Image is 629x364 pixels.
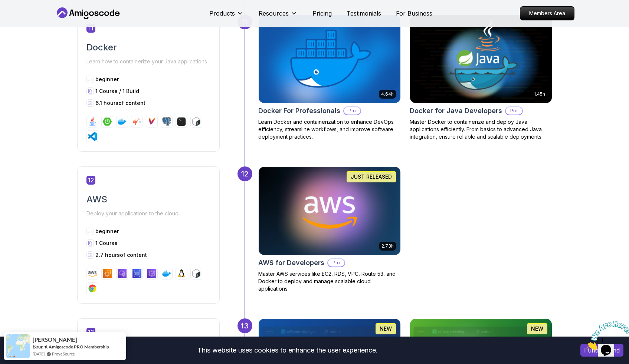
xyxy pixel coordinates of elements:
p: 4.64h [381,91,394,97]
img: docker logo [162,269,171,278]
img: linux logo [177,269,186,278]
img: terminal logo [177,117,186,126]
img: Docker for Java Developers card [410,15,552,103]
img: Docker For Professionals card [259,15,400,103]
span: [DATE] [33,351,45,357]
p: beginner [95,76,119,83]
p: Members Area [520,7,574,20]
h2: AWS [86,193,210,205]
img: AWS for Developers card [259,167,400,255]
p: 2.7 hours of content [95,251,147,259]
span: 1 Course [95,240,118,246]
img: ec2 logo [103,269,112,278]
button: Accept cookies [580,344,623,357]
p: 6.1 hours of content [95,99,145,107]
p: 2.73h [381,243,394,249]
p: Master Docker to containerize and deploy Java applications efficiently. From basics to advanced J... [410,118,552,140]
img: postgres logo [162,117,171,126]
button: Resources [259,9,298,24]
p: Pro [506,107,522,115]
a: Pricing [312,9,332,18]
img: spring-boot logo [103,117,112,126]
a: AWS for Developers card2.73hJUST RELEASEDAWS for DevelopersProMaster AWS services like EC2, RDS, ... [258,166,401,292]
p: Pro [328,259,344,267]
p: NEW [380,325,392,332]
img: Chat attention grabber [3,3,49,32]
img: vpc logo [118,269,127,278]
p: Master AWS services like EC2, RDS, VPC, Route 53, and Docker to deploy and manage scalable cloud ... [258,270,401,292]
img: provesource social proof notification image [6,334,30,358]
img: route53 logo [147,269,156,278]
span: 12 [86,176,95,185]
p: Learn how to containerize your Java applications [86,56,210,67]
span: 1 Course [95,88,118,94]
p: beginner [95,228,119,235]
a: Amigoscode PRO Membership [49,344,109,350]
div: This website uses cookies to enhance the user experience. [6,342,569,358]
a: Docker For Professionals card4.64hDocker For ProfessionalsProLearn Docker and containerization to... [258,14,401,140]
p: Products [209,9,235,18]
img: chrome logo [88,284,97,293]
p: NEW [531,325,543,332]
p: Deploy your applications to the cloud [86,208,210,219]
a: Testimonials [347,9,381,18]
h2: Docker for Java Developers [410,106,502,116]
span: [PERSON_NAME] [33,337,77,343]
a: ProveSource [52,351,75,357]
a: Members Area [520,6,574,20]
span: 11 [86,24,95,33]
div: 12 [237,166,252,181]
span: 1 [3,3,6,9]
p: 1.45h [534,91,545,97]
div: 13 [237,318,252,333]
img: aws logo [88,269,97,278]
h2: Docker [86,42,210,53]
button: Products [209,9,244,24]
a: For Business [396,9,432,18]
a: Docker for Java Developers card1.45hDocker for Java DevelopersProMaster Docker to containerize an... [410,14,552,140]
img: maven logo [147,117,156,126]
span: 13 [86,328,95,337]
img: rds logo [132,269,141,278]
img: docker logo [118,117,127,126]
p: Pro [344,107,360,115]
iframe: chat widget [583,318,629,353]
p: Learn Docker and containerization to enhance DevOps efficiency, streamline workflows, and improve... [258,118,401,140]
h2: Docker For Professionals [258,106,340,116]
img: bash logo [192,269,201,278]
img: java logo [88,117,97,126]
h2: AWS for Developers [258,258,324,268]
p: JUST RELEASED [351,173,392,181]
img: bash logo [192,117,201,126]
img: vscode logo [88,132,97,141]
span: / 1 Build [119,88,139,94]
p: Resources [259,9,289,18]
img: jib logo [132,117,141,126]
span: Bought [33,344,48,350]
